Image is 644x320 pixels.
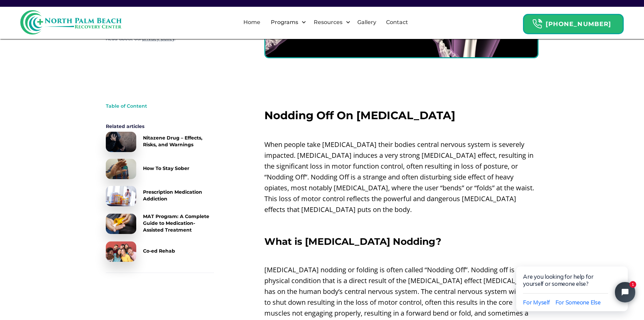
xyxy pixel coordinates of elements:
p: ‍ [264,218,539,229]
div: Prescription Medication Addiction [143,189,214,202]
h2: Nodding Off On [MEDICAL_DATA] [264,109,539,122]
div: Related articles [106,123,214,130]
a: How To Stay Sober [106,159,214,179]
a: Header Calendar Icons[PHONE_NUMBER] [523,10,624,34]
div: Resources [312,18,344,26]
iframe: Tidio Chat [502,245,644,320]
div: Programs [265,12,308,33]
strong: [PHONE_NUMBER] [546,20,611,28]
div: Programs [269,18,300,26]
a: Nitazene Drug – Effects, Risks, and Warnings [106,132,214,152]
a: Contact [382,12,412,33]
div: MAT Program: A Complete Guide to Medication-Assisted Treatment [143,213,214,233]
a: Co-ed Rehab [106,241,214,262]
a: Gallery [353,12,380,33]
strong: What is [MEDICAL_DATA] Nodding? [264,236,441,247]
a: Prescription Medication Addiction [106,186,214,206]
div: Nitazene Drug – Effects, Risks, and Warnings [143,134,214,148]
p: ‍ [264,125,539,136]
div: Co-ed Rehab [143,248,175,254]
p: ‍ [264,250,539,261]
img: Header Calendar Icons [532,19,542,29]
p: When people take [MEDICAL_DATA] their bodies central nervous system is severely impacted. [MEDICA... [264,139,539,215]
a: Home [239,12,264,33]
a: MAT Program: A Complete Guide to Medication-Assisted Treatment [106,213,214,235]
div: Table of Content [106,103,214,109]
div: Resources [308,12,352,33]
div: How To Stay Sober [143,165,189,172]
